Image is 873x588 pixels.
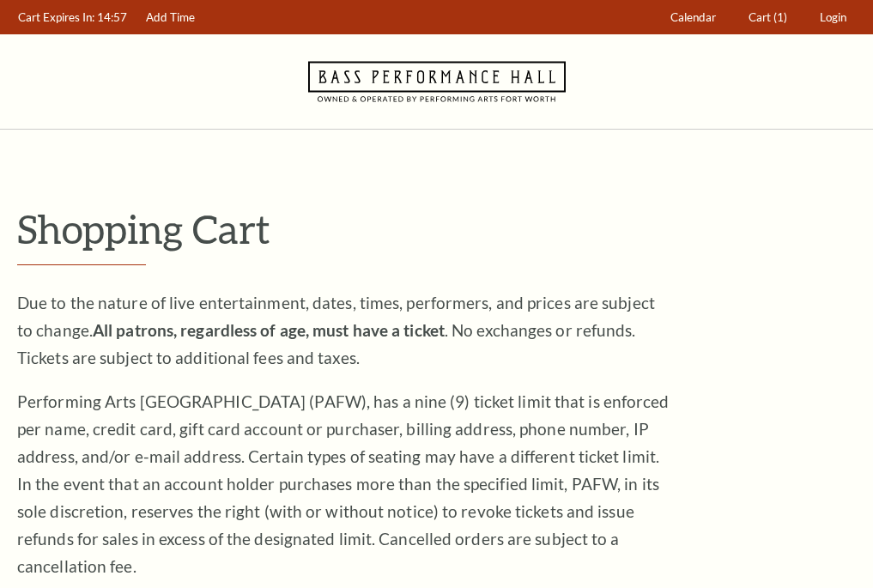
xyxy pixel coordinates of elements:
[138,1,203,34] a: Add Time
[741,1,796,34] a: Cart (1)
[773,10,787,24] span: (1)
[18,10,94,24] span: Cart Expires In:
[93,320,445,340] strong: All patrons, regardless of age, must have a ticket
[97,10,127,24] span: 14:57
[663,1,724,34] a: Calendar
[17,388,670,580] p: Performing Arts [GEOGRAPHIC_DATA] (PAFW), has a nine (9) ticket limit that is enforced per name, ...
[17,207,856,251] p: Shopping Cart
[670,10,716,24] span: Calendar
[749,10,771,24] span: Cart
[820,10,846,24] span: Login
[812,1,855,34] a: Login
[17,293,655,367] span: Due to the nature of live entertainment, dates, times, performers, and prices are subject to chan...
